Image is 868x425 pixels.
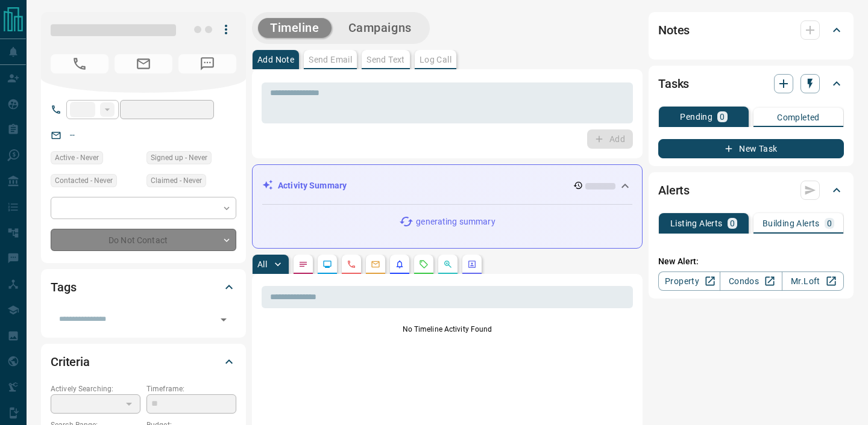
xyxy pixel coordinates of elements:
p: Completed [777,113,820,122]
div: Notes [658,16,844,45]
svg: Emails [371,259,380,269]
h2: Notes [658,20,690,40]
p: Timeframe: [146,383,236,394]
div: Criteria [51,347,236,376]
div: Tags [51,273,236,302]
p: Pending [680,113,712,121]
span: Signed up - Never [151,152,207,164]
a: Mr.Loft [782,271,844,291]
span: Contacted - Never [55,175,113,187]
span: No Email [115,54,172,73]
div: Alerts [658,176,844,205]
button: New Task [658,139,844,158]
svg: Opportunities [443,259,453,269]
svg: Requests [419,259,429,269]
svg: Calls [347,259,356,269]
div: Do Not Contact [51,229,236,251]
p: Actively Searching: [51,383,140,394]
svg: Listing Alerts [395,259,404,269]
p: No Timeline Activity Found [262,324,633,335]
button: Campaigns [336,18,424,38]
span: Active - Never [55,152,99,164]
p: Listing Alerts [670,219,723,228]
p: 0 [730,219,735,228]
p: Activity Summary [278,179,347,192]
span: No Number [51,54,108,73]
span: Claimed - Never [151,175,202,187]
a: -- [70,130,75,140]
a: Condos [720,271,782,291]
p: 0 [827,219,832,228]
button: Timeline [258,18,332,38]
p: All [257,260,267,268]
h2: Tags [51,278,76,297]
span: No Number [178,54,236,73]
h2: Tasks [658,74,689,93]
p: generating summary [416,216,495,228]
p: 0 [720,113,725,121]
h2: Alerts [658,181,690,200]
div: Tasks [658,69,844,98]
a: Property [658,271,720,291]
p: Building Alerts [763,219,820,228]
button: Open [215,311,232,328]
svg: Notes [298,259,308,269]
svg: Agent Actions [467,259,477,269]
h2: Criteria [51,352,90,371]
div: Activity Summary [262,175,632,197]
p: New Alert: [658,255,844,268]
svg: Lead Browsing Activity [322,259,332,269]
p: Add Note [257,55,294,64]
